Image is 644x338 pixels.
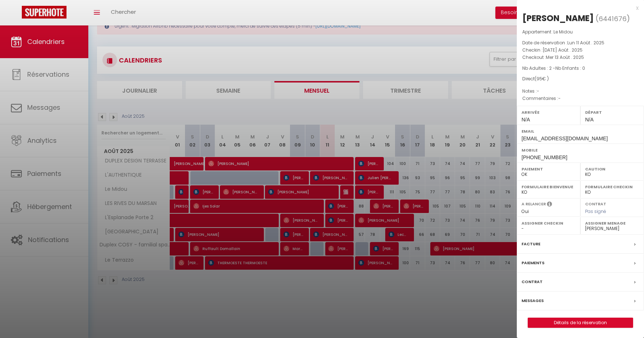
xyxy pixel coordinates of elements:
label: Paiements [522,259,544,267]
p: Commentaires : [522,95,639,102]
label: Paiement [522,165,576,173]
label: Facture [522,240,540,248]
span: Pas signé [585,208,606,214]
label: Mobile [522,146,639,154]
span: N/A [522,117,530,122]
span: 95 [536,76,542,82]
p: Checkout : [522,54,639,61]
span: Nb Enfants : 0 [555,65,585,71]
label: Arrivée [522,109,576,116]
span: [DATE] Août . 2025 [543,47,583,53]
a: Détails de la réservation [528,318,633,327]
div: x [517,4,639,12]
span: - [558,95,561,101]
p: Notes : [522,88,639,95]
div: Direct [522,76,639,83]
span: N/A [585,117,593,122]
span: [PHONE_NUMBER] [522,154,567,160]
label: Formulaire Checkin [585,183,639,190]
span: [EMAIL_ADDRESS][DOMAIN_NAME] [522,136,608,141]
label: Assigner Checkin [522,220,576,227]
p: Date de réservation : [522,39,639,47]
span: 6441676 [599,14,627,23]
span: Mer 13 Août . 2025 [546,54,584,60]
span: Le Midou [554,29,573,35]
label: Départ [585,109,639,116]
label: A relancer [522,201,546,207]
label: Contrat [522,278,543,286]
span: - [537,88,539,94]
button: Détails de la réservation [528,318,633,328]
label: Email [522,128,639,135]
div: [PERSON_NAME] [522,12,594,24]
span: ( € ) [535,76,549,82]
button: Open LiveChat chat widget [6,3,28,25]
span: ( ) [596,13,630,24]
label: Messages [522,297,544,305]
p: Checkin : [522,47,639,54]
span: Lun 11 Août . 2025 [567,40,604,46]
p: Appartement : [522,28,639,36]
span: Nb Adultes : 2 - [522,65,585,71]
i: Sélectionner OUI si vous souhaiter envoyer les séquences de messages post-checkout [547,201,552,209]
label: Contrat [585,201,606,206]
label: Assigner Menage [585,220,639,227]
label: Formulaire Bienvenue [522,183,576,190]
label: Caution [585,165,639,173]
